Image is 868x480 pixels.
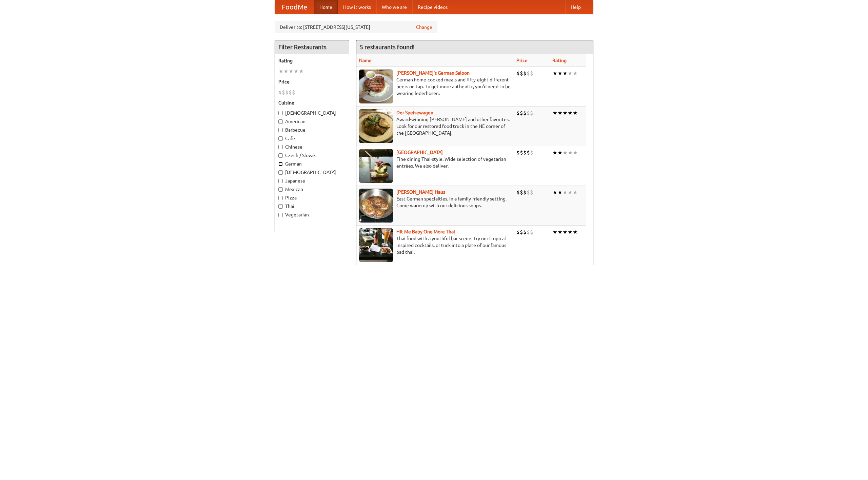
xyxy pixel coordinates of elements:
a: Help [565,0,586,14]
p: Thai food with a youthful bar scene. Try our tropical inspired cocktails, or tuck into a plate of... [359,235,511,255]
input: Cafe [278,136,283,141]
li: $ [523,228,527,236]
ng-pluralize: 5 restaurants found! [360,44,415,50]
li: ★ [557,228,563,236]
img: kohlhaus.jpg [359,189,393,223]
li: $ [530,149,533,156]
img: speisewagen.jpg [359,109,393,143]
input: Japanese [278,179,283,183]
li: ★ [573,109,578,117]
input: Pizza [278,196,283,200]
li: $ [285,89,289,96]
li: ★ [552,149,557,156]
li: $ [516,109,520,117]
a: Change [416,24,432,31]
label: [DEMOGRAPHIC_DATA] [278,169,346,176]
input: American [278,119,283,124]
a: Name [359,58,372,63]
input: Czech / Slovak [278,153,283,158]
li: $ [530,189,533,196]
label: German [278,160,346,167]
p: East German specialties, in a family-friendly setting. Come warm up with our delicious soups. [359,195,511,209]
li: $ [520,189,523,196]
li: $ [278,89,282,96]
a: Recipe videos [412,0,453,14]
li: ★ [552,228,557,236]
a: Der Speisewagen [396,110,433,115]
li: ★ [563,149,568,156]
img: esthers.jpg [359,70,393,103]
li: $ [516,70,520,77]
label: Vegetarian [278,211,346,218]
label: Chinese [278,143,346,150]
a: Who we are [376,0,412,14]
a: How it works [338,0,376,14]
li: ★ [557,189,563,196]
li: ★ [552,70,557,77]
img: satay.jpg [359,149,393,183]
li: ★ [289,68,294,75]
li: ★ [573,189,578,196]
li: ★ [573,70,578,77]
li: $ [516,149,520,156]
p: Fine dining Thai-style. Wide selection of vegetarian entrées. We also deliver. [359,156,511,169]
li: ★ [563,70,568,77]
li: $ [516,189,520,196]
li: ★ [563,109,568,117]
label: Czech / Slovak [278,152,346,159]
li: $ [520,70,523,77]
p: German home-cooked meals and fifty-eight different beers on tap. To get more authentic, you'd nee... [359,76,511,97]
label: Mexican [278,186,346,193]
label: Japanese [278,177,346,184]
li: $ [523,109,527,117]
input: German [278,162,283,166]
input: [DEMOGRAPHIC_DATA] [278,170,283,175]
div: Deliver to: [STREET_ADDRESS][US_STATE] [275,21,437,33]
input: Thai [278,204,283,209]
li: $ [523,149,527,156]
label: [DEMOGRAPHIC_DATA] [278,110,346,116]
b: Hit Me Baby One More Thai [396,229,455,234]
li: $ [530,228,533,236]
li: ★ [563,189,568,196]
a: [PERSON_NAME] Haus [396,189,445,195]
li: ★ [568,149,573,156]
input: Vegetarian [278,213,283,217]
li: $ [523,189,527,196]
a: [GEOGRAPHIC_DATA] [396,150,443,155]
li: $ [520,149,523,156]
p: Award-winning [PERSON_NAME] and other favorites. Look for our restored food truck in the NE corne... [359,116,511,136]
li: ★ [573,228,578,236]
li: $ [527,149,530,156]
li: ★ [552,109,557,117]
h5: Rating [278,57,346,64]
li: $ [530,109,533,117]
li: ★ [568,70,573,77]
input: Mexican [278,187,283,192]
h5: Price [278,78,346,85]
li: ★ [294,68,299,75]
h4: Filter Restaurants [275,40,349,54]
li: ★ [568,228,573,236]
a: [PERSON_NAME]'s German Saloon [396,70,470,76]
li: $ [520,109,523,117]
li: $ [516,228,520,236]
li: $ [527,228,530,236]
label: Thai [278,203,346,210]
a: Home [314,0,338,14]
li: ★ [283,68,289,75]
label: American [278,118,346,125]
li: ★ [557,70,563,77]
li: $ [527,70,530,77]
a: FoodMe [275,0,314,14]
li: ★ [568,109,573,117]
li: $ [527,189,530,196]
li: $ [292,89,295,96]
a: Rating [552,58,567,63]
li: ★ [557,149,563,156]
li: $ [523,70,527,77]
